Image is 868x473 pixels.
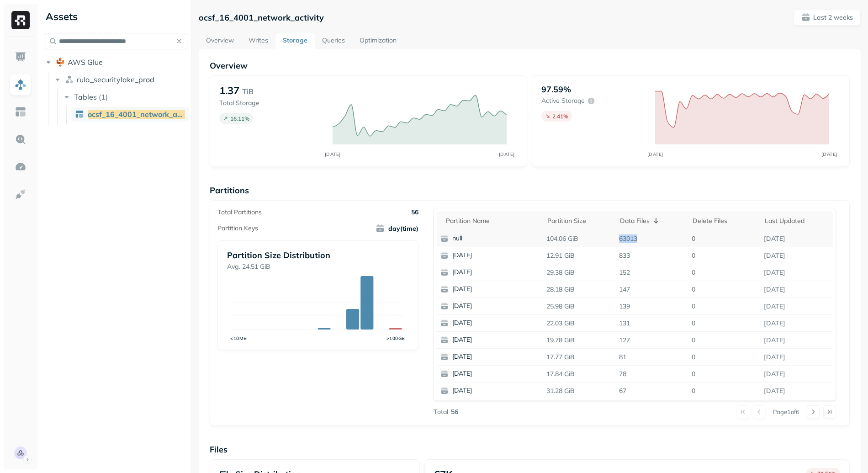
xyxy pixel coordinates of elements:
p: 0 [688,349,761,365]
button: [DATE] [437,281,545,298]
tspan: [DATE] [499,151,515,157]
p: 0 [688,315,761,331]
p: Oct 12, 2025 [760,231,833,247]
span: rula_securitylake_prod [77,75,154,84]
p: 127 [615,332,688,348]
p: 56 [451,408,458,416]
p: 81 [615,349,688,365]
button: [DATE] [437,366,545,382]
p: null [452,234,541,243]
p: ( 1 ) [99,92,108,101]
p: Active storage [541,96,585,105]
p: 0 [688,383,761,399]
p: [DATE] [452,251,541,260]
p: 22.03 GiB [543,315,615,331]
p: 25.98 GiB [543,298,615,314]
button: AWS Glue [44,55,187,69]
button: [DATE] [437,247,545,264]
tspan: [DATE] [821,151,837,157]
p: 0 [688,298,761,314]
p: 0 [688,265,761,281]
p: [DATE] [452,335,541,345]
span: AWS Glue [68,58,103,67]
img: Rula [14,446,27,459]
button: [DATE] [437,383,545,399]
p: 19.78 GiB [543,332,615,348]
p: 29.38 GiB [543,265,615,281]
p: 17.77 GiB [543,349,615,365]
div: Partition name [446,215,539,226]
p: 67 [615,383,688,399]
img: table [75,110,84,119]
p: 833 [615,248,688,264]
p: 0 [688,231,761,247]
img: Integrations [15,188,26,200]
span: ocsf_16_4001_network_activity [88,110,198,119]
p: Overview [210,60,850,71]
p: [DATE] [452,386,541,395]
a: Writes [241,33,275,49]
p: Sep 26, 2025 [760,282,833,298]
p: 152 [615,265,688,281]
button: [DATE] [437,332,545,348]
p: Partitions [210,185,850,196]
img: Optimization [15,161,26,173]
p: 0 [688,332,761,348]
p: 0 [688,282,761,298]
tspan: <10MB [230,335,247,341]
div: Assets [44,9,187,24]
span: day(time) [376,224,418,233]
button: [DATE] [437,349,545,365]
a: ocsf_16_4001_network_activity [71,107,189,122]
button: rula_securitylake_prod [53,72,188,87]
a: Overview [199,33,241,49]
p: Total Storage [219,99,324,107]
button: [DATE] [437,264,545,281]
img: Query Explorer [15,133,26,145]
p: 63013 [615,231,688,247]
span: Tables [74,92,97,101]
p: 78 [615,366,688,382]
img: root [56,58,65,67]
tspan: [DATE] [647,151,663,157]
p: [DATE] [452,319,541,328]
p: 17.84 GiB [543,366,615,382]
button: Tables(1) [62,90,188,104]
img: Dashboard [15,51,26,63]
button: [DATE] [437,298,545,314]
p: Last 2 weeks [813,13,853,22]
p: Sep 29, 2025 [760,315,833,331]
img: namespace [65,75,74,84]
img: Ryft [11,11,30,29]
p: 2.41 % [552,113,568,120]
p: 56 [411,208,418,217]
p: 0 [688,366,761,382]
a: Storage [275,33,315,49]
p: Sep 29, 2025 [760,332,833,348]
p: Avg. 24.51 GiB [227,262,409,271]
div: Data Files [620,215,683,226]
p: Sep 26, 2025 [760,349,833,365]
a: Queries [315,33,352,49]
p: Total [434,408,448,416]
p: Oct 8, 2025 [760,383,833,399]
p: 16.11 % [230,115,249,122]
p: 104.06 GiB [543,231,615,247]
p: Files [210,444,850,455]
p: [DATE] [452,302,541,311]
p: 97.59% [541,84,571,95]
p: 131 [615,315,688,331]
p: 147 [615,282,688,298]
div: Partition size [547,215,611,226]
p: [DATE] [452,369,541,378]
p: 1.37 [219,84,239,97]
tspan: [DATE] [325,151,341,157]
p: TiB [242,86,254,97]
p: Sep 25, 2025 [760,265,833,281]
p: 0 [688,248,761,264]
p: Partition Keys [217,224,258,233]
p: Oct 12, 2025 [760,248,833,264]
p: [DATE] [452,285,541,294]
p: [DATE] [452,268,541,277]
a: Optimization [352,33,404,49]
